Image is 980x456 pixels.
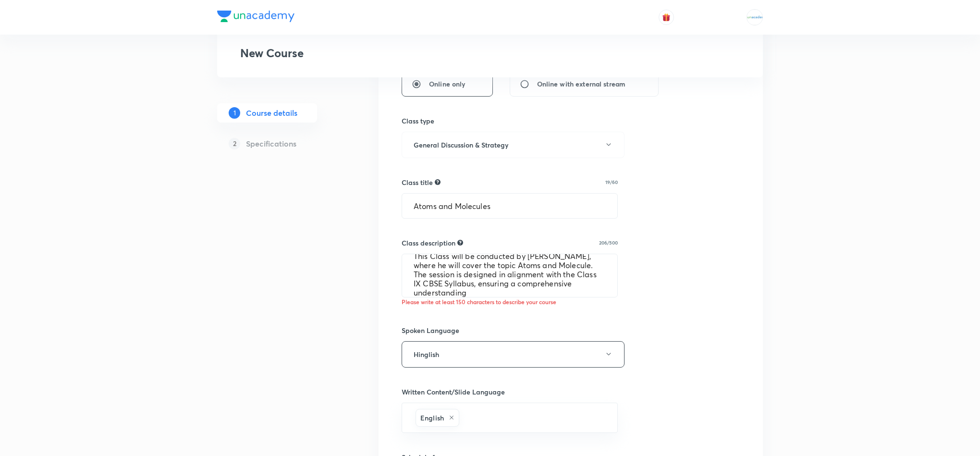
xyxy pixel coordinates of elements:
[599,240,618,245] p: 206/500
[229,107,240,119] p: 1
[217,11,294,25] a: Company Logo
[402,341,625,368] button: Hinglish
[402,132,625,158] button: General Discussion & Strategy
[457,238,463,247] div: Explain about your class, what you’ll be teaching, how it will help learners in their preparation.
[402,254,617,297] textarea: This Class will be conducted by [PERSON_NAME], where he will cover the topic Atoms and Molecule. ...
[747,9,763,25] img: MOHAMMED SHOAIB
[402,177,433,187] h6: Class title
[229,138,240,149] p: 2
[402,387,618,397] h6: Written Content/Slide Language
[435,178,441,186] div: A great title is short, clear and descriptive
[429,79,465,89] span: Online only
[659,10,674,25] button: avatar
[402,325,459,335] h6: Spoken Language
[402,297,618,306] h6: Please write at least 150 characters to describe your course
[402,194,617,218] input: A great title is short, clear and descriptive
[402,116,434,126] h6: Class type
[240,46,304,60] h3: New Course
[537,79,625,89] span: Online with external stream
[662,13,671,22] img: avatar
[605,180,618,185] p: 19/60
[420,413,444,423] h6: English
[246,138,296,149] h5: Specifications
[612,417,614,419] button: Open
[402,238,455,248] h6: Class description
[246,107,297,119] h5: Course details
[217,11,294,22] img: Company Logo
